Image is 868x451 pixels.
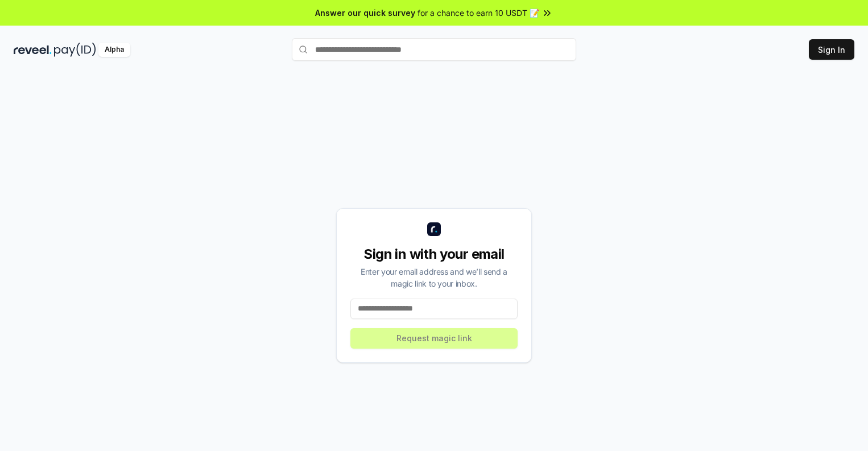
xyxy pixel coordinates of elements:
[809,39,854,60] button: Sign In
[418,7,539,19] span: for a chance to earn 10 USDT 📝
[350,266,518,289] div: Enter your email address and we’ll send a magic link to your inbox.
[98,43,130,57] div: Alpha
[14,43,52,57] img: reveel_dark
[315,7,415,19] span: Answer our quick survey
[54,43,96,57] img: pay_id
[427,222,441,236] img: logo_small
[350,245,518,263] div: Sign in with your email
